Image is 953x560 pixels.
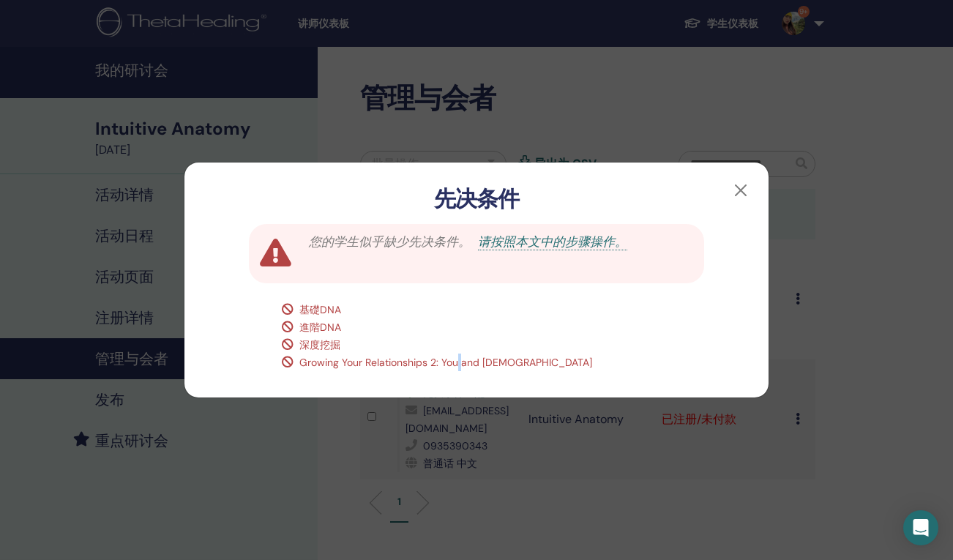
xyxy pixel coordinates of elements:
a: 请按照本文中的步骤操作。 [478,234,627,250]
h3: 先决条件 [208,186,745,212]
div: Open Intercom Messenger [903,510,938,545]
span: Growing Your Relationships 2: You and [DEMOGRAPHIC_DATA] [299,356,592,369]
span: 深度挖掘 [299,338,340,351]
span: 您的学生似乎缺少先决条件。 [309,234,471,250]
span: 進階DNA [299,321,341,334]
span: 基礎DNA [299,303,341,316]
